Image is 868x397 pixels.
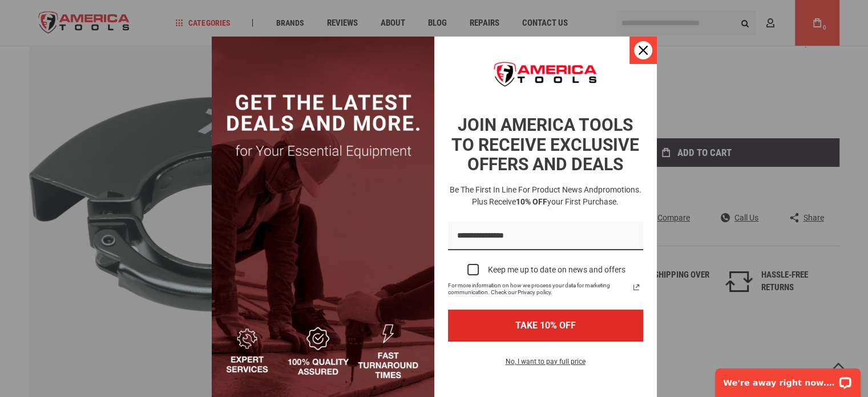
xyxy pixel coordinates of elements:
a: Read our Privacy Policy [629,280,643,294]
h3: Be the first in line for product news and [446,184,645,208]
span: promotions. Plus receive your first purchase. [472,185,641,206]
input: Email field [448,222,643,251]
svg: close icon [639,46,648,55]
svg: link icon [629,280,643,294]
div: Keep me up to date on news and offers [488,265,625,275]
strong: JOIN AMERICA TOOLS TO RECEIVE EXCLUSIVE OFFERS AND DEALS [451,115,639,174]
button: Close [629,37,657,64]
button: No, I want to pay full price [496,355,595,375]
strong: 10% OFF [516,197,547,206]
iframe: LiveChat chat widget [708,361,868,397]
span: For more information on how we process your data for marketing communication. Check our Privacy p... [448,282,629,296]
button: TAKE 10% OFF [448,310,643,341]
